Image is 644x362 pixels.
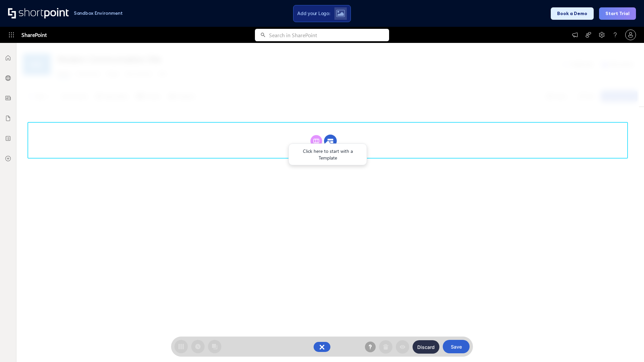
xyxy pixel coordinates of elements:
button: Discard [413,340,439,354]
iframe: Chat Widget [610,330,644,362]
span: SharePoint [21,27,47,43]
button: Start Trial [599,7,636,20]
input: Search in SharePoint [269,29,389,41]
img: Upload logo [336,10,345,17]
span: Add your Logo: [297,10,330,16]
h1: Sandbox Environment [74,11,123,15]
button: Save [443,340,470,353]
button: Book a Demo [551,7,594,20]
